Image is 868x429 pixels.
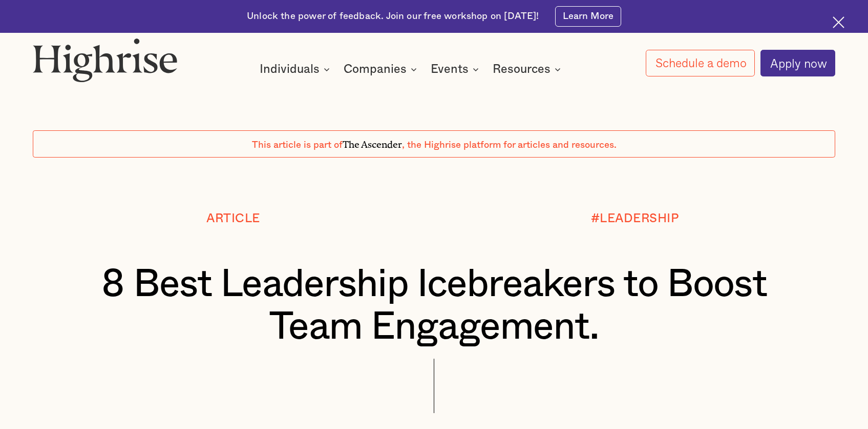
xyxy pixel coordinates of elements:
[431,63,482,75] div: Events
[66,263,802,348] h1: 8 Best Leadership Icebreakers to Boost Team Engagement.
[555,6,621,27] a: Learn More
[247,10,539,23] div: Unlock the power of feedback. Join our free workshop on [DATE]!
[252,140,343,150] span: This article is part of
[260,63,320,75] div: Individuals
[344,63,407,75] div: Companies
[431,63,469,75] div: Events
[260,63,333,75] div: Individuals
[591,212,679,225] div: #LEADERSHIP
[343,136,402,148] span: The Ascender
[760,50,835,76] a: Apply now
[493,63,564,75] div: Resources
[344,63,420,75] div: Companies
[402,140,617,150] span: , the Highrise platform for articles and resources.
[493,63,551,75] div: Resources
[206,212,260,225] div: Article
[33,38,178,82] img: Highrise logo
[833,16,844,28] img: Cross icon
[646,50,755,76] a: Schedule a demo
